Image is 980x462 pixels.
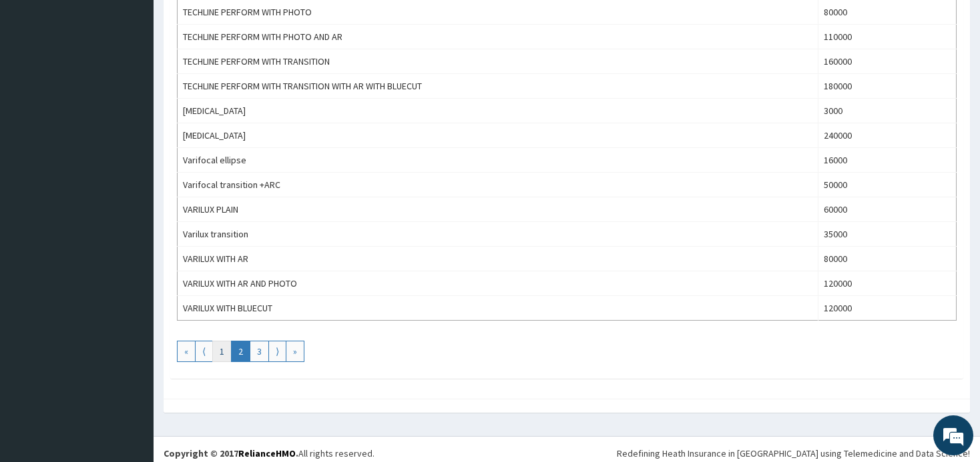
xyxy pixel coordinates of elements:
[818,123,956,148] td: 240000
[238,447,296,459] a: RelianceHMO
[195,341,213,362] a: Go to previous page
[617,447,970,460] div: Redefining Heath Insurance in [GEOGRAPHIC_DATA] using Telemedicine and Data Science!
[25,67,54,100] img: d_794563401_company_1708531726252_794563401
[178,296,818,321] td: VARILUX WITH BLUECUT
[818,49,956,74] td: 160000
[178,222,818,247] td: Varilux transition
[818,222,956,247] td: 35000
[818,296,956,321] td: 120000
[818,25,956,49] td: 110000
[178,49,818,74] td: TECHLINE PERFORM WITH TRANSITION
[286,341,304,362] a: Go to last page
[178,99,818,123] td: [MEDICAL_DATA]
[268,341,286,362] a: Go to next page
[250,341,269,362] a: Go to page number 3
[818,271,956,296] td: 120000
[818,148,956,173] td: 16000
[178,123,818,148] td: [MEDICAL_DATA]
[77,143,184,278] span: We're online!
[818,74,956,99] td: 180000
[69,75,224,92] div: Chat with us now
[818,247,956,271] td: 80000
[818,173,956,197] td: 50000
[178,74,818,99] td: TECHLINE PERFORM WITH TRANSITION WITH AR WITH BLUECUT
[178,247,818,271] td: VARILUX WITH AR
[164,447,298,459] strong: Copyright © 2017 .
[818,99,956,123] td: 3000
[231,341,250,362] a: Go to page number 2
[7,315,254,361] textarea: Type your message and hit 'Enter'
[178,25,818,49] td: TECHLINE PERFORM WITH PHOTO AND AR
[177,341,196,362] a: Go to first page
[212,341,232,362] a: Go to page number 1
[178,173,818,197] td: Varifocal transition +ARC
[818,197,956,222] td: 60000
[178,271,818,296] td: VARILUX WITH AR AND PHOTO
[178,148,818,173] td: Varifocal ellipse
[219,7,251,39] div: Minimize live chat window
[178,197,818,222] td: VARILUX PLAIN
